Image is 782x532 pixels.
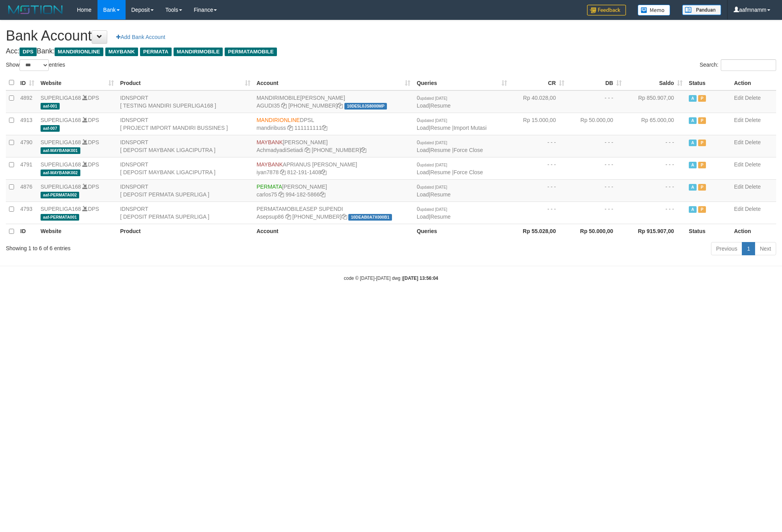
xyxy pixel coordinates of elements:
[567,113,625,135] td: Rp 50.000,00
[625,179,686,201] td: - - -
[731,75,776,90] th: Action
[254,135,414,157] td: [PERSON_NAME] [PHONE_NUMBER]
[510,179,567,201] td: - - -
[510,135,567,157] td: - - -
[305,147,310,153] a: Copy AchmadyadiSetiadi to clipboard
[342,214,347,220] a: Copy 9942725598 to clipboard
[41,214,79,221] span: aaf-PERMATA001
[41,125,60,132] span: aaf-007
[257,191,277,198] a: carlos75
[454,169,483,175] a: Force Close
[567,135,625,157] td: - - -
[417,161,447,168] span: 0
[17,179,37,201] td: 4876
[254,179,414,201] td: [PERSON_NAME] 994-182-5866
[37,135,117,157] td: DPS
[41,147,80,154] span: aaf-MAYBANK001
[567,75,625,90] th: DB: activate to sort column ascending
[254,113,414,135] td: DPSL 111111111
[287,125,293,131] a: Copy mandiribuss to clipboard
[745,95,761,101] a: Delete
[698,162,706,168] span: Paused
[745,117,761,123] a: Delete
[254,201,414,224] td: ASEP SUPENDI [PHONE_NUMBER]
[430,147,450,153] a: Resume
[322,125,327,131] a: Copy 111111111 to clipboard
[745,139,761,145] a: Delete
[417,206,447,212] span: 0
[257,103,280,109] a: AGUDI35
[417,184,450,198] span: |
[17,224,37,239] th: ID
[742,242,755,255] a: 1
[17,113,37,135] td: 4913
[430,191,450,198] a: Resume
[41,192,79,198] span: aaf-PERMATA002
[420,207,447,212] span: updated [DATE]
[320,191,325,198] a: Copy 9941825866 to clipboard
[689,162,697,168] span: Active
[734,161,743,168] a: Edit
[454,147,483,153] a: Force Close
[117,90,254,113] td: IDNSPORT [ TESTING MANDIRI SUPERLIGA168 ]
[745,206,761,212] a: Delete
[698,140,706,146] span: Paused
[361,147,366,153] a: Copy 8525906608 to clipboard
[420,118,447,123] span: updated [DATE]
[403,276,438,281] strong: [DATE] 13:56:04
[698,206,706,213] span: Paused
[567,179,625,201] td: - - -
[689,140,697,146] span: Active
[17,135,37,157] td: 4790
[510,113,567,135] td: Rp 15.000,00
[625,135,686,157] td: - - -
[567,224,625,239] th: Rp 50.000,00
[686,75,731,90] th: Status
[37,75,117,90] th: Website: activate to sort column ascending
[41,103,60,110] span: aaf-001
[417,117,486,131] span: | |
[734,206,743,212] a: Edit
[117,75,254,90] th: Product: activate to sort column ascending
[698,95,706,102] span: Paused
[37,157,117,179] td: DPS
[625,201,686,224] td: - - -
[700,59,776,71] label: Search:
[567,157,625,179] td: - - -
[689,117,697,124] span: Active
[587,5,626,16] img: Feedback.jpg
[625,90,686,113] td: Rp 850.907,00
[417,139,483,153] span: | |
[105,48,138,56] span: MAYBANK
[344,103,387,110] span: 10DE5L0JS8000MP
[625,113,686,135] td: Rp 65.000,00
[417,139,447,145] span: 0
[6,241,320,252] div: Showing 1 to 6 of 6 entries
[37,201,117,224] td: DPS
[689,206,697,213] span: Active
[731,224,776,239] th: Action
[430,169,450,175] a: Resume
[41,184,81,190] a: SUPERLIGA168
[254,90,414,113] td: [PERSON_NAME] [PHONE_NUMBER]
[257,206,303,212] span: PERMATAMOBILE
[257,139,283,145] span: MAYBANK
[420,185,447,189] span: updated [DATE]
[430,103,450,109] a: Resume
[420,96,447,101] span: updated [DATE]
[510,75,567,90] th: CR: activate to sort column ascending
[55,48,103,56] span: MANDIRIONLINE
[417,161,483,175] span: | |
[41,170,80,176] span: aaf-MAYBANK002
[117,179,254,201] td: IDNSPORT [ DEPOSIT PERMATA SUPERLIGA ]
[281,103,287,109] a: Copy AGUDI35 to clipboard
[278,191,284,198] a: Copy carlos75 to clipboard
[41,161,81,168] a: SUPERLIGA168
[20,59,49,71] select: Showentries
[117,135,254,157] td: IDNSPORT [ DEPOSIT MAYBANK LIGACIPUTRA ]
[567,90,625,113] td: - - -
[17,75,37,90] th: ID: activate to sort column ascending
[117,224,254,239] th: Product
[510,201,567,224] td: - - -
[430,214,450,220] a: Resume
